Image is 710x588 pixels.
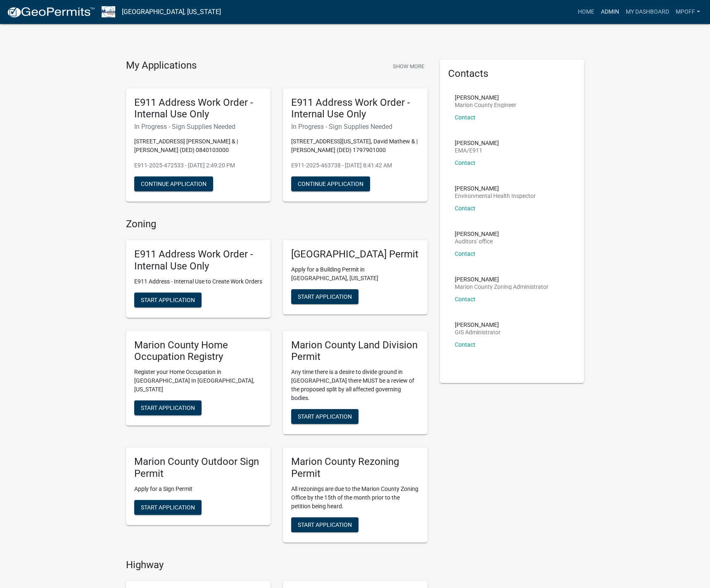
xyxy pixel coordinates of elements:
p: E911-2025-463738 - [DATE] 8:41:42 AM [291,161,419,170]
p: Any time there is a desire to divide ground in [GEOGRAPHIC_DATA] there MUST be a review of the pr... [291,368,419,402]
h5: Marion County Outdoor Sign Permit [134,456,262,480]
button: Start Application [134,400,202,415]
h5: E911 Address Work Order - Internal Use Only [134,248,262,272]
p: Environmental Health Inspector [455,193,536,199]
p: Auditors' office [455,238,499,244]
span: Start Application [298,521,352,528]
p: Register your Home Occupation in [GEOGRAPHIC_DATA] In [GEOGRAPHIC_DATA], [US_STATE] [134,368,262,394]
span: Start Application [141,405,195,411]
h5: E911 Address Work Order - Internal Use Only [291,97,419,121]
a: mpoff [672,4,703,20]
a: Contact [455,250,475,257]
a: Contact [455,341,475,348]
p: E911 Address - Internal Use to Create Work Orders [134,277,262,286]
h4: Zoning [126,218,427,230]
h5: Marion County Home Occupation Registry [134,339,262,363]
a: [GEOGRAPHIC_DATA], [US_STATE] [122,5,221,19]
h4: Highway [126,559,427,571]
p: [STREET_ADDRESS] [PERSON_NAME] & | [PERSON_NAME] (DED) 0840103000 [134,137,262,155]
span: Start Application [298,293,352,300]
a: My Dashboard [622,4,672,20]
h5: Marion County Rezoning Permit [291,456,419,480]
p: [STREET_ADDRESS][US_STATE], David Mathew & | [PERSON_NAME] (DED) 1797901000 [291,137,419,155]
p: Marion County Engineer [455,102,516,108]
h5: Marion County Land Division Permit [291,339,419,363]
h4: My Applications [126,60,197,72]
img: Marion County, Iowa [102,6,115,17]
span: Start Application [298,413,352,420]
a: Home [575,4,598,20]
button: Start Application [291,409,359,424]
button: Start Application [291,517,359,532]
button: Show More [389,60,427,73]
p: [PERSON_NAME] [455,231,499,237]
h5: E911 Address Work Order - Internal Use Only [134,97,262,121]
span: Start Application [141,504,195,510]
h6: In Progress - Sign Supplies Needed [291,123,419,131]
button: Continue Application [291,176,370,191]
button: Start Application [134,500,202,515]
p: E911-2025-472533 - [DATE] 2:49:20 PM [134,161,262,170]
button: Continue Application [134,176,213,191]
a: Contact [455,159,475,166]
p: Apply for a Sign Permit [134,485,262,493]
p: EMA/E911 [455,148,499,153]
p: [PERSON_NAME] [455,140,499,146]
h5: [GEOGRAPHIC_DATA] Permit [291,248,419,260]
p: GIS Administrator [455,329,501,335]
p: All rezonings are due to the Marion County Zoning Office by the 15th of the month prior to the pe... [291,485,419,511]
a: Contact [455,296,475,302]
p: Marion County Zoning Administrator [455,284,549,290]
button: Start Application [134,293,202,307]
h5: Contacts [448,68,576,80]
button: Start Application [291,289,359,304]
a: Contact [455,114,475,121]
p: [PERSON_NAME] [455,95,516,100]
p: [PERSON_NAME] [455,276,549,282]
h6: In Progress - Sign Supplies Needed [134,123,262,131]
a: Contact [455,205,475,212]
a: Admin [598,4,622,20]
span: Start Application [141,296,195,303]
p: [PERSON_NAME] [455,186,536,191]
p: [PERSON_NAME] [455,322,501,328]
p: Apply for a Building Permit in [GEOGRAPHIC_DATA], [US_STATE] [291,265,419,283]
